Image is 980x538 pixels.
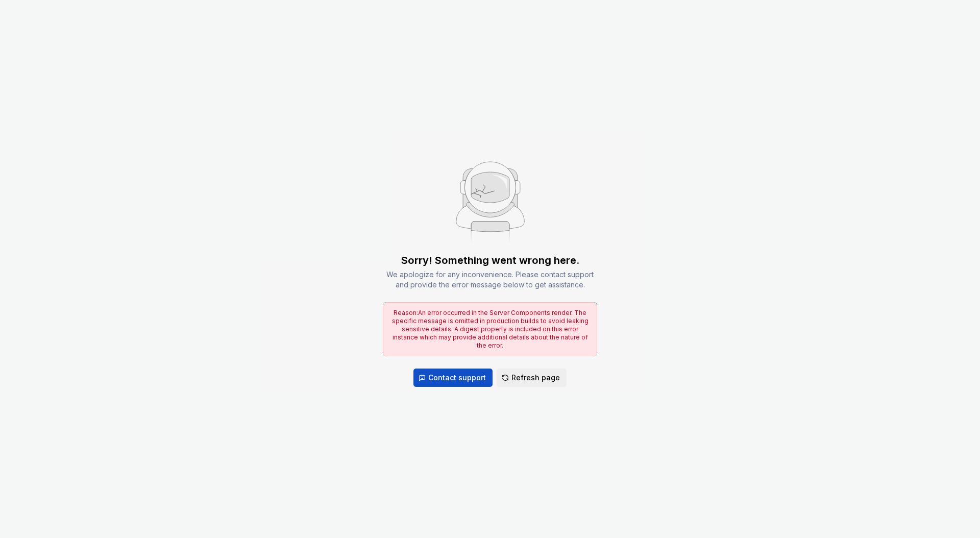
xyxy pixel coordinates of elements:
[497,369,567,387] button: Refresh page
[383,270,597,290] div: We apologize for any inconvenience. Please contact support and provide the error message below to...
[392,309,589,349] span: Reason: An error occurred in the Server Components render. The specific message is omitted in pro...
[413,369,493,387] button: Contact support
[511,373,560,383] span: Refresh page
[401,253,579,267] div: Sorry! Something went wrong here.
[428,373,486,383] span: Contact support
